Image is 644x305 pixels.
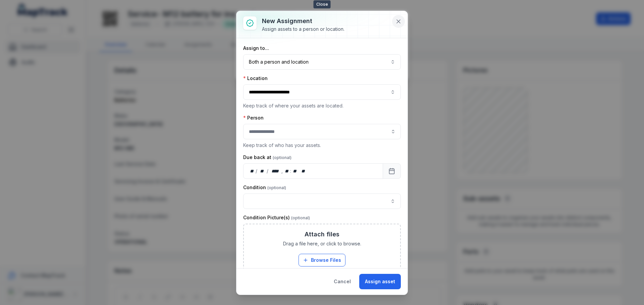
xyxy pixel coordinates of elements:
[328,274,357,289] button: Cancel
[283,168,290,174] div: hour,
[305,230,339,239] h3: Attach files
[243,184,286,191] label: Condition
[243,154,291,161] label: Due back at
[243,75,268,82] label: Location
[256,168,258,174] div: /
[243,214,310,221] label: Condition Picture(s)
[281,168,283,174] div: ,
[383,163,401,179] button: Calendar
[292,168,299,174] div: minute,
[299,254,345,266] button: Browse Files
[269,168,281,174] div: year,
[243,102,401,109] p: Keep track of where your assets are located.
[243,54,401,70] button: Both a person and location
[314,0,331,8] span: Close
[249,168,256,174] div: day,
[267,168,269,174] div: /
[300,168,307,174] div: am/pm,
[262,26,344,32] div: Assign assets to a person or location.
[243,142,401,149] p: Keep track of who has your assets.
[243,45,269,52] label: Assign to...
[243,124,401,139] input: assignment-add:person-label
[243,115,264,121] label: Person
[290,168,292,174] div: :
[262,16,344,26] h3: New assignment
[283,240,361,247] span: Drag a file here, or click to browse.
[258,168,267,174] div: month,
[359,274,401,289] button: Assign asset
